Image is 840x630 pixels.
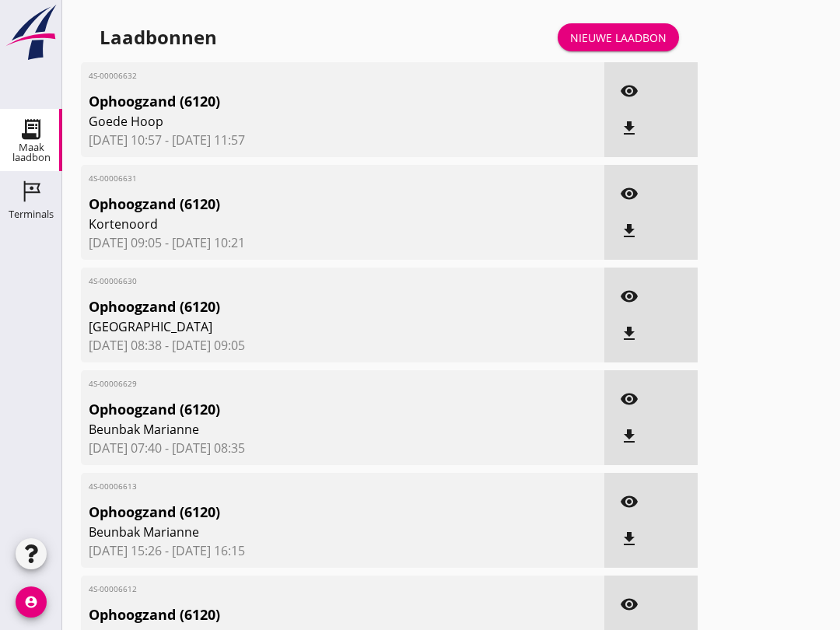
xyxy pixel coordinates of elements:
[9,209,54,219] div: Terminals
[620,119,639,138] i: file_download
[620,287,639,306] i: visibility
[89,70,512,82] span: 4S-00006632
[3,4,59,61] img: logo-small.a267ee39.svg
[89,336,597,355] span: [DATE] 08:38 - [DATE] 09:05
[89,296,512,317] span: Ophoogzand (6120)
[89,523,512,541] span: Beunbak Marianne
[620,184,639,203] i: visibility
[620,492,639,511] i: visibility
[570,30,667,46] div: Nieuwe laadbon
[89,583,512,595] span: 4S-00006612
[89,317,512,336] span: [GEOGRAPHIC_DATA]
[89,173,512,184] span: 4S-00006631
[620,324,639,343] i: file_download
[89,399,512,420] span: Ophoogzand (6120)
[89,194,512,215] span: Ophoogzand (6120)
[89,91,512,112] span: Ophoogzand (6120)
[89,439,597,457] span: [DATE] 07:40 - [DATE] 08:35
[16,586,47,618] i: account_circle
[89,502,512,523] span: Ophoogzand (6120)
[89,112,512,131] span: Goede Hoop
[89,378,512,390] span: 4S-00006629
[100,25,217,50] div: Laadbonnen
[89,604,512,625] span: Ophoogzand (6120)
[89,541,597,560] span: [DATE] 15:26 - [DATE] 16:15
[89,131,597,149] span: [DATE] 10:57 - [DATE] 11:57
[620,390,639,408] i: visibility
[89,233,597,252] span: [DATE] 09:05 - [DATE] 10:21
[89,215,512,233] span: Kortenoord
[620,595,639,614] i: visibility
[558,23,679,51] a: Nieuwe laadbon
[620,82,639,100] i: visibility
[620,222,639,240] i: file_download
[620,427,639,446] i: file_download
[89,420,512,439] span: Beunbak Marianne
[620,530,639,548] i: file_download
[89,481,512,492] span: 4S-00006613
[89,275,512,287] span: 4S-00006630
